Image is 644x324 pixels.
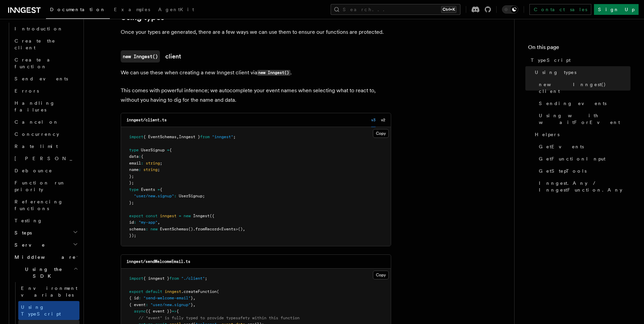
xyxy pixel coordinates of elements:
a: new Inngest()client [121,50,181,63]
span: { [141,154,143,159]
span: , [243,227,245,231]
span: : [146,227,148,231]
a: Sending events [536,97,630,109]
span: }; [129,200,134,205]
span: new Inngest() client [539,81,630,95]
span: schemas [129,227,146,231]
span: .createFunction [181,289,217,294]
span: export [129,289,143,294]
a: Handling failures [12,97,79,116]
span: import [129,134,143,139]
code: inngest/sendWelcomeEmail.ts [126,259,190,264]
span: inngest [160,214,176,218]
span: "send-welcome-email" [143,296,191,300]
span: }; [129,180,134,185]
button: Serve [12,239,79,251]
span: Send events [15,76,68,81]
span: Cancel on [15,119,59,125]
span: }; [129,174,134,179]
a: GetFunctionInput [536,153,630,165]
span: Using types [535,69,576,76]
a: Errors [12,85,79,97]
span: Inngest } [179,134,200,139]
code: inngest/client.ts [126,118,167,122]
span: new [150,227,158,231]
code: new Inngest() [121,50,160,63]
span: , [176,134,179,139]
a: new Inngest() client [536,78,630,97]
span: ; [202,194,205,198]
kbd: Ctrl+K [441,6,456,13]
span: new [184,214,191,218]
button: v2 [381,113,385,127]
span: Examples [114,7,150,12]
span: { EventSchemas [143,134,176,139]
span: Create the client [15,38,55,50]
a: Using with waitForEvent [536,109,630,128]
span: Helpers [535,131,559,138]
button: Search...Ctrl+K [331,4,460,15]
span: "my-app" [139,220,158,225]
span: { id [129,296,139,300]
span: = [167,148,169,152]
span: ; [158,167,160,172]
span: { [176,309,179,314]
span: string [146,161,160,166]
span: Rate limit [15,144,58,149]
span: id [129,220,134,225]
span: Testing [15,218,43,223]
span: UserSignup [141,148,165,152]
span: } [191,296,193,300]
p: We can use these when creating a new Inngest client via . [121,68,391,78]
a: AgentKit [154,2,198,18]
span: () [188,227,193,231]
a: Create the client [12,35,79,54]
button: Copy [373,271,389,279]
span: Concurrency [15,131,59,137]
a: Referencing functions [12,196,79,215]
span: default [146,289,162,294]
span: inngest [165,289,181,294]
span: .fromRecord [193,227,219,231]
span: // "event" is fully typed to provide typesafety within this function [139,316,300,320]
span: email [129,161,141,166]
span: ({ event }) [146,309,172,314]
span: Using TypeScript [21,304,61,317]
span: , [193,296,195,300]
code: new Inngest() [257,70,290,76]
span: from [169,276,179,281]
span: UserSignup [179,194,202,198]
p: Once your types are generated, there are a few ways we can use them to ensure our functions are p... [121,27,391,37]
a: Using types [532,66,630,78]
span: = [158,187,160,192]
a: Sign Up [594,4,639,15]
span: Errors [15,88,39,94]
span: Middleware [12,254,76,260]
button: Using the SDK [12,263,79,282]
span: Create a function [15,57,55,69]
span: GetFunctionInput [539,155,605,162]
span: from [200,134,210,139]
span: ; [233,134,236,139]
span: : [139,154,141,159]
span: Events [141,187,155,192]
span: EventSchemas [160,227,188,231]
span: data [129,154,139,159]
span: >() [236,227,243,231]
span: type [129,187,139,192]
span: Serve [12,242,45,248]
span: Debounce [15,168,52,173]
button: Copy [373,129,389,138]
span: Inngest.Any / InngestFunction.Any [539,180,630,193]
span: ( [217,289,219,294]
a: TypeScript [528,54,630,66]
a: Create a function [12,54,79,73]
span: : [146,302,148,307]
button: Toggle dark mode [502,5,518,14]
span: Documentation [50,7,106,12]
span: Using the SDK [12,266,73,279]
span: Using with waitForEvent [539,112,630,126]
span: TypeScript [531,57,571,64]
span: Events [221,227,236,231]
span: type [129,148,139,152]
